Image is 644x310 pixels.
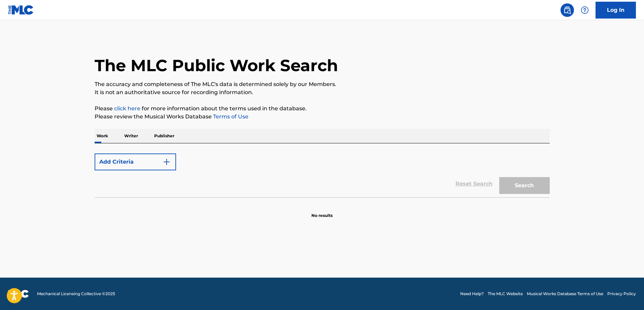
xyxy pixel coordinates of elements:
[8,5,34,15] img: MLC Logo
[95,55,338,76] h1: The MLC Public Work Search
[95,150,550,197] form: Search Form
[95,105,550,113] p: Please for more information about the terms used in the database.
[114,105,140,112] a: click here
[163,158,171,166] img: 9d2ae6d4665cec9f34b9.svg
[95,88,550,96] p: It is not an authoritative source for recording information.
[37,291,115,297] span: Mechanical Licensing Collective © 2025
[581,6,589,14] img: help
[95,129,110,143] p: Work
[596,2,636,19] a: Log In
[607,291,636,297] a: Privacy Policy
[578,3,591,17] div: Help
[563,6,571,14] img: search
[95,153,176,170] button: Add Criteria
[122,129,140,143] p: Writer
[311,204,333,219] p: No results
[95,113,550,121] p: Please review the Musical Works Database
[561,3,574,17] a: Public Search
[527,291,603,297] a: Musical Works Database Terms of Use
[8,290,29,298] img: logo
[212,113,248,120] a: Terms of Use
[460,291,484,297] a: Need Help?
[95,80,550,88] p: The accuracy and completeness of The MLC's data is determined solely by our Members.
[488,291,523,297] a: The MLC Website
[152,129,176,143] p: Publisher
